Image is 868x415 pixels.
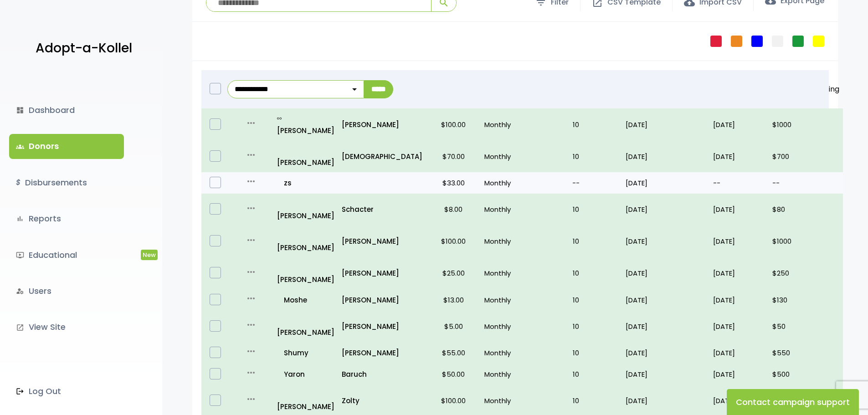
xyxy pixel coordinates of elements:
[342,320,422,333] a: [PERSON_NAME]
[484,320,526,333] p: Monthly
[626,395,706,407] p: [DATE]
[626,118,706,131] p: [DATE]
[534,294,618,306] p: 10
[713,294,765,306] p: [DATE]
[246,203,257,214] i: more_horiz
[534,395,618,407] p: 10
[626,368,706,380] p: [DATE]
[342,395,422,407] a: Zolty
[342,235,422,247] a: [PERSON_NAME]
[772,177,839,189] p: --
[772,235,839,247] p: $1000
[246,394,257,405] i: more_horiz
[484,267,526,279] p: Monthly
[534,267,618,279] p: 10
[626,235,706,247] p: [DATE]
[713,320,765,333] p: [DATE]
[430,177,477,189] p: $33.00
[9,134,124,159] a: groupsDonors
[141,250,158,260] span: New
[246,266,257,277] i: more_horiz
[9,279,124,303] a: manage_accountsUsers
[772,347,839,359] p: $550
[31,26,132,71] a: Adopt-a-Kollel
[626,320,706,333] p: [DATE]
[9,243,124,267] a: ondemand_videoEducationalNew
[277,314,334,338] p: [PERSON_NAME]
[713,395,765,407] p: [DATE]
[9,170,124,195] a: $Disbursements
[277,116,284,121] i: all_inclusive
[430,203,477,215] p: $8.00
[713,235,765,247] p: [DATE]
[534,118,618,131] p: 10
[772,320,839,333] p: $50
[626,347,706,359] p: [DATE]
[430,267,477,279] p: $25.00
[277,197,334,222] p: [PERSON_NAME]
[430,320,477,333] p: $5.00
[342,203,422,215] a: Schacter
[430,347,477,359] p: $55.00
[342,118,422,131] p: [PERSON_NAME]
[246,235,257,246] i: more_horiz
[342,150,422,163] a: [DEMOGRAPHIC_DATA]
[430,395,477,407] p: $100.00
[772,368,839,380] p: $500
[484,395,526,407] p: Monthly
[626,267,706,279] p: [DATE]
[772,267,839,279] p: $250
[342,368,422,380] a: Baruch
[534,235,618,247] p: 10
[534,150,618,163] p: 10
[277,368,334,380] a: Yaron
[246,346,257,357] i: more_horiz
[484,368,526,380] p: Monthly
[246,149,257,160] i: more_horiz
[430,118,477,131] p: $100.00
[713,118,765,131] p: [DATE]
[16,323,24,332] i: launch
[534,203,618,215] p: 10
[342,267,422,279] a: [PERSON_NAME]
[246,319,257,330] i: more_horiz
[277,261,334,286] a: [PERSON_NAME]
[430,235,477,247] p: $100.00
[430,368,477,380] p: $50.00
[484,347,526,359] p: Monthly
[484,203,526,215] p: Monthly
[430,294,477,306] p: $13.00
[277,294,334,306] p: Moshe
[534,320,618,333] p: 10
[16,106,24,114] i: dashboard
[727,389,859,415] button: Contact campaign support
[277,144,334,169] a: [PERSON_NAME]
[534,177,618,189] p: --
[36,37,132,60] p: Adopt-a-Kollel
[342,294,422,306] a: [PERSON_NAME]
[713,347,765,359] p: [DATE]
[342,347,422,359] a: [PERSON_NAME]
[484,118,526,131] p: Monthly
[9,315,124,339] a: launchView Site
[277,347,334,359] p: Shumy
[16,287,24,295] i: manage_accounts
[534,347,618,359] p: 10
[246,293,257,304] i: more_horiz
[430,150,477,163] p: $70.00
[277,177,334,189] a: zs
[484,294,526,306] p: Monthly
